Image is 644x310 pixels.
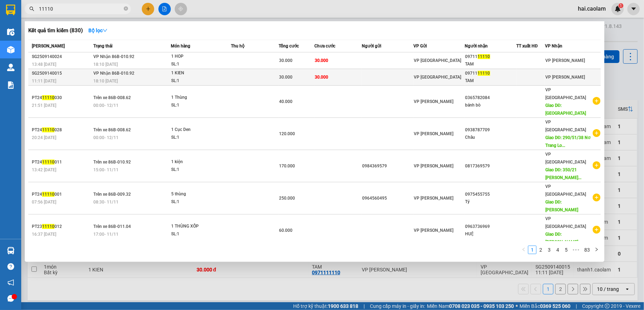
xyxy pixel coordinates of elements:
[554,246,562,254] a: 4
[545,103,586,116] span: Giao DĐ: [GEOGRAPHIC_DATA]
[93,44,112,48] span: Trạng thái
[171,102,224,109] div: SL: 1
[32,232,56,237] span: 16:37 [DATE]
[545,246,553,254] a: 3
[7,81,14,89] img: solution-icon
[413,44,427,48] span: VP Gửi
[593,194,601,201] span: plus-circle
[32,70,91,77] div: SG2509140015
[520,246,528,254] button: left
[545,167,581,180] span: Giao DĐ: 350/21 [PERSON_NAME]...
[528,246,536,254] a: 1
[32,167,56,172] span: 13:42 [DATE]
[414,99,453,104] span: VP [PERSON_NAME]
[171,53,224,61] div: 1 HOP
[32,159,91,166] div: PT24 011
[42,224,54,229] span: 11110
[171,158,224,166] div: 1 kiện
[32,79,56,84] span: 11:11 [DATE]
[545,120,586,132] span: VP [GEOGRAPHIC_DATA]
[32,223,91,230] div: PT23 012
[593,161,601,169] span: plus-circle
[32,126,91,134] div: PT24 028
[414,131,453,136] span: VP [PERSON_NAME]
[553,246,562,254] li: 4
[93,95,131,100] span: Trên xe 86B-008.62
[7,46,14,53] img: warehouse-icon
[171,166,224,174] div: SL: 1
[93,192,131,197] span: Trên xe 86B-009.32
[582,246,592,254] li: 83
[32,200,56,205] span: 07:56 [DATE]
[93,103,118,108] span: 00:00 - 12/11
[545,246,553,254] li: 3
[28,27,83,34] h3: Kết quả tìm kiếm ( 830 )
[42,160,54,165] span: 11110
[171,94,224,102] div: 1 Thùng
[478,54,490,59] span: 11110
[414,58,461,63] span: VP [GEOGRAPHIC_DATA]
[231,44,245,48] span: Thu hộ
[537,246,545,254] a: 2
[32,135,56,140] span: 20:24 [DATE]
[171,69,224,77] div: 1 KIEN
[93,54,134,59] span: VP Nhận 86B-010.92
[562,246,570,254] li: 5
[414,228,453,233] span: VP [PERSON_NAME]
[592,246,601,254] button: right
[171,230,224,238] div: SL: 1
[465,94,516,102] div: 0365782084
[93,62,118,67] span: 18:10 [DATE]
[32,191,91,198] div: PT24 001
[124,6,128,11] span: close-circle
[528,246,536,254] li: 1
[465,44,488,48] span: Người nhận
[465,70,516,77] div: 09711
[93,127,131,132] span: Trên xe 86B-008.62
[593,226,601,234] span: plus-circle
[414,163,453,168] span: VP [PERSON_NAME]
[414,75,461,80] span: VP [GEOGRAPHIC_DATA]
[171,126,224,134] div: 1 Cục Den
[93,167,118,172] span: 15:00 - 11/11
[93,160,131,165] span: Trên xe 86B-010.92
[465,223,516,230] div: 0963736969
[93,200,118,205] span: 08:30 - 11/11
[7,279,14,286] span: notification
[93,79,118,84] span: 18:10 [DATE]
[7,263,14,270] span: question-circle
[522,247,526,252] span: left
[171,198,224,206] div: SL: 1
[29,6,34,11] span: search
[545,44,562,48] span: VP Nhận
[32,62,56,67] span: 13:48 [DATE]
[7,28,14,36] img: warehouse-icon
[594,247,599,252] span: right
[314,44,335,48] span: Chưa cước
[536,246,545,254] li: 2
[32,53,91,61] div: SG2509140024
[465,126,516,134] div: 0938787709
[42,127,54,132] span: 11110
[315,58,328,63] span: 30.000
[582,246,592,254] a: 83
[545,75,585,80] span: VP [PERSON_NAME]
[39,5,122,13] input: Tìm tên, số ĐT hoặc mã đơn
[362,44,381,48] span: Người gửi
[171,190,224,198] div: 5 thùng
[7,295,14,302] span: message
[7,64,14,71] img: warehouse-icon
[279,228,292,233] span: 60.000
[32,94,91,102] div: PT24 030
[465,162,516,170] div: 0817369579
[545,58,585,63] span: VP [PERSON_NAME]
[279,99,292,104] span: 40.000
[545,200,578,212] span: Giao DĐ: [PERSON_NAME]
[516,44,538,48] span: TT xuất HĐ
[279,58,292,63] span: 30.000
[93,71,134,76] span: VP Nhận 86B-010.92
[171,223,224,230] div: 1 THÙNG XỐP
[465,61,516,68] div: TAM
[593,129,601,137] span: plus-circle
[32,103,56,108] span: 21:51 [DATE]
